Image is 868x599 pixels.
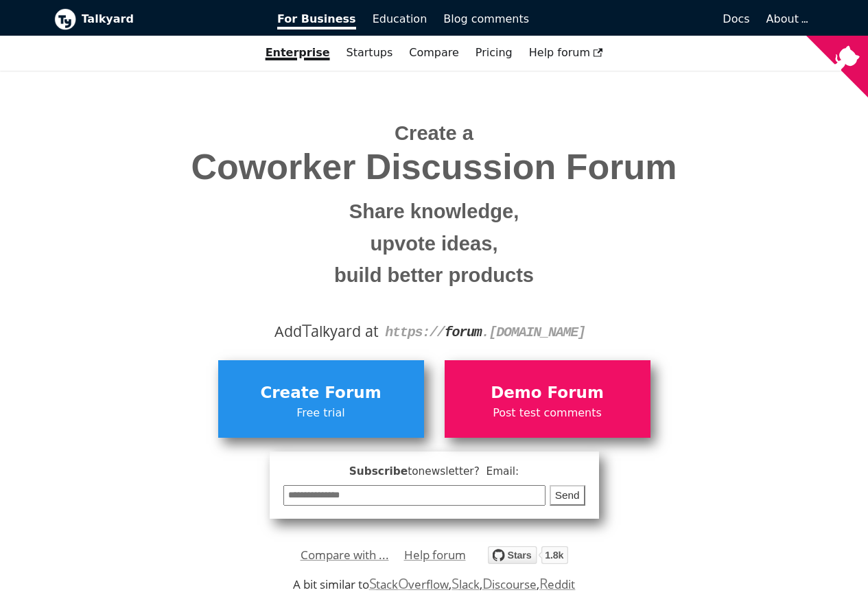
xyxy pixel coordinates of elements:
a: Education [364,8,436,31]
a: Slack [451,576,479,592]
a: Help forum [404,545,466,565]
span: S [369,574,377,593]
span: Free trial [225,404,417,422]
span: R [539,574,548,593]
a: About [766,12,806,25]
a: For Business [269,8,364,31]
span: Create a [395,122,473,144]
a: Blog comments [435,8,537,31]
span: Post test comments [451,404,644,422]
button: Send [550,485,585,506]
span: For Business [277,12,356,30]
b: Talkyard [82,10,259,28]
strong: forum [445,325,482,340]
a: Compare with ... [301,545,389,565]
a: Pricing [467,41,521,64]
small: build better products [64,259,804,292]
a: Compare [409,46,459,59]
a: Docs [537,8,758,31]
span: Docs [723,12,749,25]
a: Discourse [482,576,537,592]
a: Demo ForumPost test comments [445,360,650,437]
small: upvote ideas, [64,228,804,260]
a: Talkyard logoTalkyard [54,8,259,30]
span: T [302,318,312,342]
span: to newsletter ? Email: [408,465,519,478]
a: Enterprise [257,41,338,64]
span: Coworker Discussion Forum [64,148,804,187]
span: Subscribe [283,463,585,480]
span: Demo Forum [451,380,644,406]
span: Create Forum [225,380,417,406]
div: Add alkyard at [64,320,804,343]
img: talkyard.svg [488,546,568,564]
a: Help forum [521,41,611,64]
span: S [451,574,459,593]
span: Education [373,12,427,25]
a: Star debiki/talkyard on GitHub [488,548,568,568]
span: O [398,574,409,593]
small: Share knowledge, [64,196,804,228]
a: Reddit [539,576,575,592]
code: https:// . [DOMAIN_NAME] [385,325,585,340]
span: Help forum [529,46,603,59]
span: D [482,574,493,593]
a: StackOverflow [369,576,449,592]
img: Talkyard logo [54,8,76,30]
a: Startups [338,41,401,64]
span: Blog comments [443,12,529,25]
a: Create ForumFree trial [218,360,424,437]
